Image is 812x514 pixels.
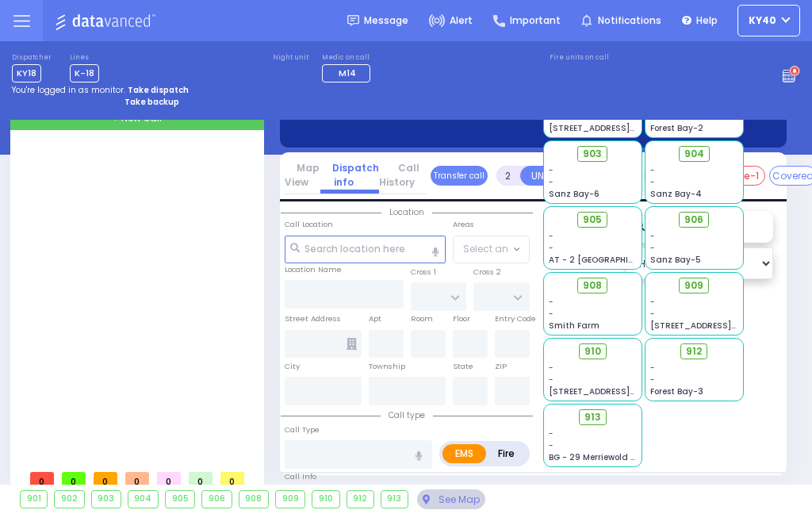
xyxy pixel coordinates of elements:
[157,472,181,492] span: 0
[549,320,599,332] span: Smith Farm
[189,472,213,492] span: 0
[347,15,359,27] img: message.svg
[684,278,703,293] span: 909
[650,320,800,332] span: [STREET_ADDRESS][PERSON_NAME]
[12,84,125,96] span: You're logged in as monitor.
[684,213,703,227] span: 906
[650,122,703,134] span: Forest Bay-2
[364,13,408,28] span: Message
[220,472,244,492] span: 0
[381,491,408,507] div: 913
[549,254,666,266] span: AT - 2 [GEOGRAPHIC_DATA]
[549,122,699,134] span: [STREET_ADDRESS][PERSON_NAME]
[347,338,357,350] span: Other building occupants
[549,439,553,451] span: -
[549,176,553,188] span: -
[453,361,473,372] label: State
[584,344,601,359] span: 910
[124,96,179,108] strong: Take backup
[549,242,553,254] span: -
[584,410,601,424] span: 913
[285,313,341,324] label: Street Address
[70,53,99,63] label: Lines
[347,491,373,507] div: 912
[55,491,83,507] div: 902
[285,361,300,372] label: City
[650,254,701,266] span: Sanz Bay-5
[650,188,702,200] span: Sanz Bay-4
[650,242,655,254] span: -
[453,219,474,230] label: Areas
[12,64,41,82] span: KY18
[431,166,488,186] button: Transfer call
[650,176,655,188] span: -
[55,11,160,31] img: Logo
[369,361,405,372] label: Township
[549,188,599,200] span: Sanz Bay-6
[411,267,436,278] label: Cross 1
[285,264,342,275] label: Location Name
[650,230,655,242] span: -
[583,213,602,227] span: 905
[379,161,427,189] a: Call History
[650,164,655,176] span: -
[463,242,534,256] span: Select an area
[30,472,54,492] span: 0
[650,362,655,374] span: -
[583,278,602,293] span: 908
[285,471,316,482] label: Call Info
[128,491,158,507] div: 904
[495,313,536,324] label: Entry Code
[549,385,699,397] span: [STREET_ADDRESS][PERSON_NAME]
[94,472,117,492] span: 0
[276,491,304,507] div: 909
[322,53,375,63] label: Medic on call
[442,444,486,463] label: EMS
[125,472,149,492] span: 0
[285,219,333,230] label: Call Location
[473,267,501,278] label: Cross 2
[239,491,268,507] div: 908
[381,206,432,218] span: Location
[549,296,553,308] span: -
[339,67,356,79] span: M14
[166,491,194,507] div: 905
[549,428,553,439] span: -
[128,84,189,96] strong: Take dispatch
[686,344,702,359] span: 912
[737,5,800,36] button: KY40
[549,308,553,320] span: -
[312,491,339,507] div: 910
[485,444,527,463] label: Fire
[549,362,553,374] span: -
[650,385,703,397] span: Forest Bay-3
[381,409,433,421] span: Call type
[369,313,381,324] label: Apt
[549,230,553,242] span: -
[650,374,655,385] span: -
[650,308,655,320] span: -
[285,161,320,189] a: Map View
[520,166,564,186] button: UNIT
[285,424,320,435] label: Call Type
[696,13,718,28] span: Help
[12,53,52,63] label: Dispatcher
[92,491,121,507] div: 903
[320,161,379,189] a: Dispatch info
[549,374,553,385] span: -
[510,13,561,28] span: Important
[650,296,655,308] span: -
[411,313,433,324] label: Room
[549,164,553,176] span: -
[21,491,47,507] div: 901
[202,491,231,507] div: 906
[550,53,609,63] label: Fire units on call
[285,236,446,264] input: Search location here
[495,361,507,372] label: ZIP
[273,53,308,63] label: Night unit
[749,13,776,28] span: KY40
[450,13,473,28] span: Alert
[453,313,470,324] label: Floor
[62,472,86,492] span: 0
[684,147,704,161] span: 904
